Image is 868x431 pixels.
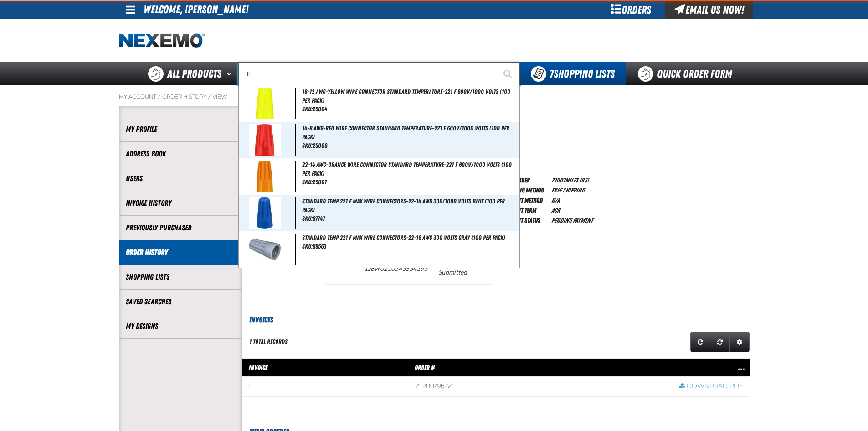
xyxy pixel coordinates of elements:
[249,338,288,346] div: 1 total records
[208,93,211,100] span: /
[126,223,235,233] a: Previously Purchased
[302,234,505,241] span: Standard Temp 221 F Max Wire Connectors-22-16 AWG 300 Volts Gray (100 per pack)
[249,124,281,156] img: 5b1157e8db6fc053037099-i_25006.jpg
[497,62,520,85] button: Start Searching
[503,215,548,225] td: Payment Status
[409,377,673,397] td: Z120079622
[729,332,750,352] a: Expand or Collapse Grid Settings
[503,195,548,205] td: Payment Method
[302,88,510,104] span: 18-12 AWG-Yellow Wire Connector Standard Temperature-221 F 600V/1000 Volts (100 per pack)
[119,93,156,100] a: My Account
[223,62,238,85] button: Open All Products pages
[550,68,615,80] span: Shopping Lists
[302,125,509,140] span: 14-8 AWG-Red Wire Connector Standard Temperature-221 F 600V/1000 Volts (100 per pack)
[550,68,554,80] strong: 7
[249,197,281,229] img: 5b115821f420f062925675-i_87747.jpg
[551,177,588,184] span: Z1007MILES (rs)
[302,178,327,186] span: SKU:25001
[710,332,730,352] a: Reset grid action
[119,93,750,100] nav: Breadcrumbs
[126,272,235,282] a: Shopping Lists
[212,93,227,100] a: View
[626,62,749,85] a: Quick Order Form
[126,149,235,159] a: Address Book
[503,205,548,215] td: Payment Term
[679,382,743,391] a: Download PDF row action
[302,215,325,222] span: SKU:87747
[551,217,593,224] span: Pending payment
[551,187,584,194] span: Free Shipping
[162,93,206,100] a: Order History
[520,62,626,85] button: You have 7 Shopping Lists. Open to view details
[551,207,560,214] span: ACH
[249,88,281,119] img: 5b1157e8d6ed1968393735-i_25004.jpg
[302,243,326,250] span: SKU:89563
[302,142,327,149] span: SKU:25006
[126,321,235,332] a: My Designs
[126,198,235,208] a: Invoice History
[119,33,205,49] img: Nexemo logo
[238,62,520,85] input: Search
[302,161,512,177] span: 22-14 AWG-Orange Wire Connector Standard Temperature-221 F 600V/1000 Volts (100 per pack)
[551,197,560,204] span: N/A
[503,185,548,195] td: Shipping Method
[673,358,750,377] th: Row actions
[126,247,235,258] a: Order History
[690,332,710,352] a: Refresh grid action
[249,161,281,192] img: 5b1157e8d293e873301223-i_25001.jpg
[126,296,235,307] a: Saved Searches
[126,124,235,135] a: My Profile
[119,33,205,49] a: Home
[249,364,267,371] span: Invoice
[242,315,750,326] h3: Invoices
[249,234,281,265] img: 5b115822651b4251866537-i_89563.jpg
[158,93,161,100] span: /
[302,105,327,113] span: SKU:25004
[415,364,435,371] span: Order #
[167,66,221,82] span: All Products
[503,175,548,185] td: PO Number
[433,252,492,284] td: Shipment Submitted
[359,252,433,284] td: 1z6vr0210343534193
[126,173,235,184] a: Users
[302,197,505,213] span: Standard Temp 221 F Max Wire Connectors-22-14 AWG 300/1000 Volts Blue (100 per pack)
[242,377,410,397] td: 1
